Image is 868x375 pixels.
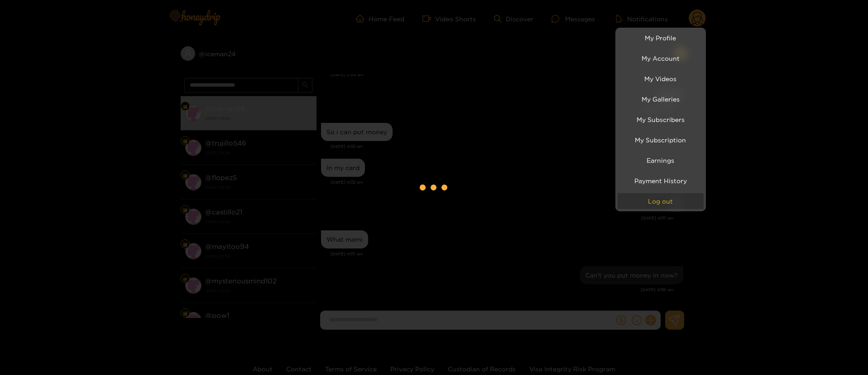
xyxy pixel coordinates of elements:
[618,193,704,209] button: Log out
[618,112,704,127] a: My Subscribers
[618,91,704,107] a: My Galleries
[618,173,704,189] a: Payment History
[618,30,704,46] a: My Profile
[618,152,704,168] a: Earnings
[618,50,704,66] a: My Account
[618,71,704,87] a: My Videos
[618,132,704,148] a: My Subscription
